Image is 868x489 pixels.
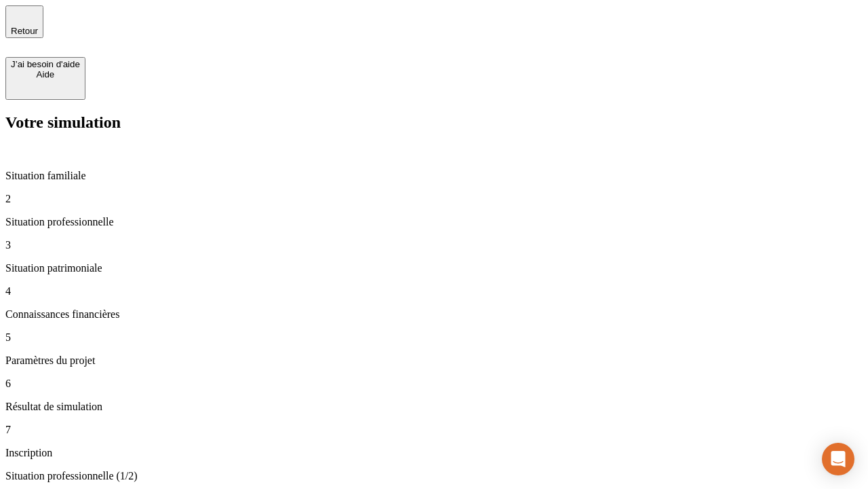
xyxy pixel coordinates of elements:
button: Retour [5,5,43,38]
p: Situation professionnelle [5,216,863,228]
p: 4 [5,285,863,297]
p: Situation patrimoniale [5,262,863,274]
div: Open Intercom Messenger [822,443,854,475]
span: Retour [11,26,38,36]
p: 6 [5,378,863,390]
p: Situation familiale [5,170,863,182]
p: 7 [5,424,863,436]
h2: Votre simulation [5,113,863,132]
p: 5 [5,331,863,344]
p: 3 [5,239,863,251]
p: Résultat de simulation [5,401,863,413]
div: Aide [11,69,80,79]
p: Situation professionnelle (1/2) [5,470,863,482]
button: J’ai besoin d'aideAide [5,57,85,100]
p: 2 [5,193,863,205]
p: Inscription [5,447,863,459]
div: J’ai besoin d'aide [11,59,80,69]
p: Paramètres du projet [5,355,863,367]
p: Connaissances financières [5,308,863,321]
